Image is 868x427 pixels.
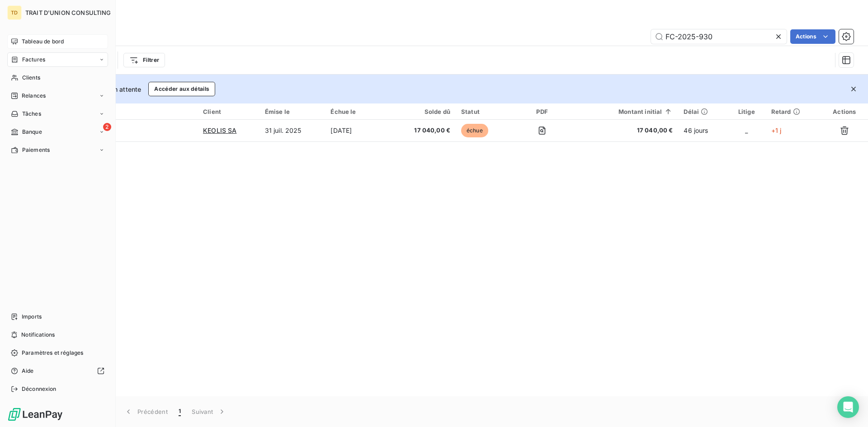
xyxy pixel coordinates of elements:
div: Délai [684,108,722,115]
button: Suivant [186,402,232,421]
a: Aide [7,364,108,378]
span: Déconnexion [22,385,57,393]
span: échue [461,124,488,137]
div: PDF [517,108,567,115]
span: Tableau de bord [22,38,64,46]
div: Montant initial [578,108,673,115]
span: Banque [22,128,42,136]
span: 2 [103,123,111,131]
span: 1 [179,407,181,416]
span: KEOLIS SA [203,127,236,134]
td: [DATE] [325,120,391,141]
button: Filtrer [123,53,165,67]
div: Client [203,108,254,115]
span: _ [745,127,748,134]
div: Litige [733,108,760,115]
button: Actions [790,29,835,44]
span: Clients [22,74,40,82]
span: Paiements [22,146,50,154]
button: Précédent [118,402,173,421]
div: Émise le [265,108,320,115]
img: Logo LeanPay [7,407,63,422]
div: Échue le [330,108,385,115]
span: TRAIT D'UNION CONSULTING [25,9,111,16]
span: Tâches [22,110,41,118]
td: 31 juil. 2025 [259,120,325,141]
span: Paramètres et réglages [22,349,83,357]
span: Relances [22,92,46,100]
button: 1 [173,402,186,421]
div: Statut [461,108,506,115]
td: 46 jours [678,120,727,141]
input: Rechercher [651,29,787,44]
span: Aide [22,367,34,375]
div: Open Intercom Messenger [837,396,859,418]
div: TD [7,5,22,20]
span: 17 040,00 € [578,126,673,135]
div: Retard [771,108,816,115]
span: Notifications [21,331,55,339]
span: +1 j [771,127,782,134]
button: Accéder aux détails [148,82,215,96]
span: Imports [22,313,42,321]
span: 17 040,00 € [396,126,450,135]
div: Actions [826,108,863,115]
span: Factures [22,56,45,64]
div: Solde dû [396,108,450,115]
